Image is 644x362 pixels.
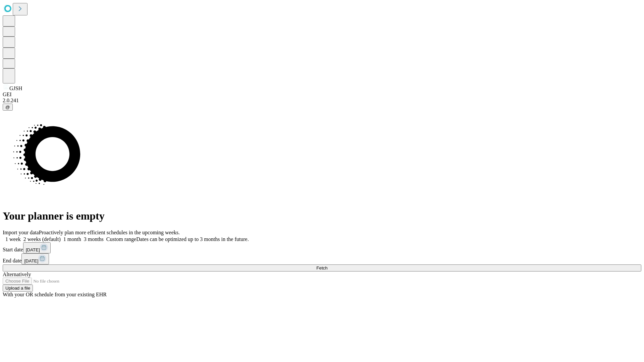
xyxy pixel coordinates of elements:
button: Fetch [3,264,641,271]
span: [DATE] [24,258,38,263]
h1: Your planner is empty [3,210,641,222]
span: GJSH [9,85,22,91]
span: With your OR schedule from your existing EHR [3,292,107,297]
button: [DATE] [23,242,51,253]
button: Upload a file [3,285,33,292]
div: 2.0.241 [3,98,641,104]
div: GEI [3,92,641,98]
span: 3 months [84,236,104,242]
span: Fetch [316,265,327,270]
span: 1 month [63,236,81,242]
span: Alternatively [3,271,31,277]
button: @ [3,104,13,111]
span: Dates can be optimized up to 3 months in the future. [136,236,249,242]
span: 2 weeks (default) [23,236,61,242]
span: Custom range [106,236,136,242]
span: Import your data [3,230,39,235]
span: Proactively plan more efficient schedules in the upcoming weeks. [39,230,180,235]
span: @ [5,105,10,110]
span: [DATE] [26,247,40,252]
span: 1 week [5,236,21,242]
div: End date [3,253,641,264]
div: Start date [3,242,641,253]
button: [DATE] [21,253,49,264]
